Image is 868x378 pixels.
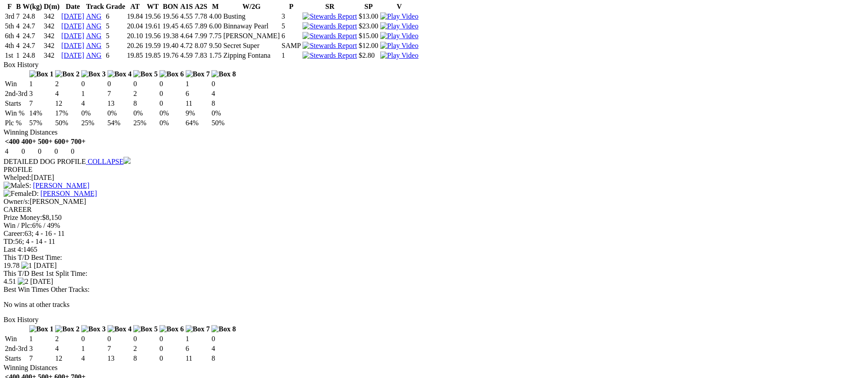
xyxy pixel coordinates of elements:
td: 4 [55,344,80,353]
td: 0 [159,89,184,98]
th: A1S [180,2,193,11]
td: 1 [29,80,54,88]
td: 4 [81,99,106,108]
th: A2S [194,2,207,11]
div: CAREER [4,206,864,214]
td: 0% [81,109,106,118]
img: Stewards Report [303,22,357,30]
img: Box 1 [29,70,54,78]
td: 3 [29,344,54,353]
img: Box 1 [29,325,54,333]
td: 50% [211,119,236,127]
th: M [209,2,222,11]
td: 24.7 [22,32,43,40]
td: 0 [71,147,86,156]
td: Plc % [4,119,28,127]
td: 7.78 [194,12,207,21]
a: ANG [86,12,102,20]
td: 24.7 [22,41,43,50]
span: COLLAPSE [88,158,123,165]
td: 7 [16,12,21,21]
td: Starts [4,99,28,108]
td: 6 [185,344,211,353]
span: This T/D Best 1st Split Time: [4,270,88,277]
span: Best Win Times Other Tracks: [4,286,90,293]
img: Stewards Report [303,52,357,60]
a: ANG [86,52,102,59]
th: BON [162,2,179,11]
a: [PERSON_NAME] [33,182,89,189]
td: 19.84 [127,12,143,21]
td: 0 [81,334,106,343]
img: Box 5 [133,70,158,78]
img: Box 6 [159,325,184,333]
div: 56; 4 - 14 - 11 [4,238,864,246]
td: 4 [16,32,21,40]
td: 6 [281,32,302,40]
td: 4.65 [180,22,193,31]
td: 0 [81,80,106,88]
div: [DATE] [4,174,864,182]
th: D(m) [44,2,60,11]
td: 20.04 [127,22,143,31]
td: 5th [4,22,15,31]
td: 0 [54,147,69,156]
th: P [281,2,302,11]
img: 2 [18,278,28,286]
td: 0 [211,334,236,343]
td: 19.56 [144,32,161,40]
td: 342 [44,22,60,31]
td: 25% [133,119,158,127]
td: 4th [4,41,15,50]
td: 1.75 [209,51,222,60]
img: Play Video [380,22,418,30]
td: 1st [4,51,15,60]
td: 12 [55,354,80,363]
td: 6th [4,32,15,40]
td: 1 [185,334,211,343]
td: 0 [107,80,132,88]
td: 1 [81,89,106,98]
div: PROFILE [4,166,864,174]
td: 0 [21,147,36,156]
td: Starts [4,354,28,363]
td: 3 [29,89,54,98]
td: 4 [16,22,21,31]
td: 9.50 [209,41,222,50]
td: 8 [133,354,158,363]
td: $23.00 [358,22,379,31]
td: Busting [223,12,280,21]
td: 24.7 [22,22,43,31]
td: 8 [133,99,158,108]
div: Winning Distances [4,128,864,136]
span: Prize Money: [4,214,42,221]
td: 7.75 [209,32,222,40]
th: <400 [4,137,20,146]
td: 0 [159,344,184,353]
td: 25% [81,119,106,127]
td: 8 [211,99,236,108]
td: 8 [211,354,236,363]
span: Career: [4,230,24,237]
th: W/2G [223,2,280,11]
td: 13 [107,354,132,363]
th: W(kg) [22,2,43,11]
a: ANG [86,32,102,40]
a: View replay [380,22,418,30]
th: Grade [105,2,126,11]
td: 8.07 [194,41,207,50]
td: 2 [55,80,80,88]
th: 600+ [54,137,69,146]
td: Zipping Fontana [223,51,280,60]
th: WT [144,2,161,11]
td: 6 [105,12,126,21]
td: 4 [81,354,106,363]
td: 5 [105,22,126,31]
td: 2nd-3rd [4,89,28,98]
img: Box 7 [186,70,210,78]
img: Box 4 [108,70,132,78]
span: TD: [4,238,15,245]
td: 4 [211,344,236,353]
td: 7.89 [194,22,207,31]
td: 4.64 [180,32,193,40]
